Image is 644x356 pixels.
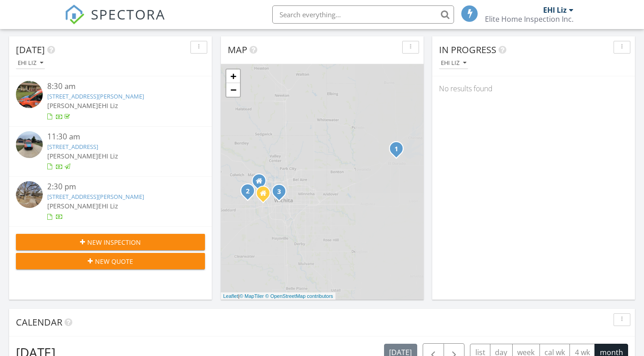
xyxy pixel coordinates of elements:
[47,92,144,100] a: [STREET_ADDRESS][PERSON_NAME]
[272,5,454,24] input: Search everything...
[98,101,118,110] span: EHI Liz
[91,5,165,24] span: SPECTORA
[441,60,466,66] div: EHI Liz
[240,293,264,299] a: © MapTiler
[16,81,205,121] a: 8:30 am [STREET_ADDRESS][PERSON_NAME] [PERSON_NAME]EHI Liz
[259,181,265,186] div: 8558 W 21st St North, Wichita KS 67205
[439,44,496,56] span: In Progress
[16,181,205,222] a: 2:30 pm [STREET_ADDRESS][PERSON_NAME] [PERSON_NAME]EHI Liz
[223,293,238,299] a: Leaflet
[396,148,402,154] div: 1228 N Taylor St, El Dorado, KS 67042
[47,202,98,210] span: [PERSON_NAME]
[16,234,205,250] button: New Inspection
[16,57,45,69] button: EHI Liz
[543,5,567,15] div: EHI Liz
[98,152,118,160] span: EHI Liz
[439,57,468,69] button: EHI Liz
[226,83,240,97] a: Zoom out
[246,188,250,195] i: 2
[394,146,398,153] i: 1
[65,5,85,25] img: The Best Home Inspection Software - Spectora
[65,12,165,31] a: SPECTORA
[16,181,43,208] img: streetview
[277,189,281,195] i: 3
[47,193,144,201] a: [STREET_ADDRESS][PERSON_NAME]
[16,131,43,158] img: image_processing2025082776rm5f6f.jpeg
[87,237,141,247] span: New Inspection
[16,44,45,56] span: [DATE]
[279,191,285,197] div: 236 N Elizabeth St, Wichita, KS 67203
[265,293,333,299] a: © OpenStreetMap contributors
[47,181,189,193] div: 2:30 pm
[18,60,43,66] div: EHI Liz
[16,253,205,269] button: New Quote
[226,69,240,83] a: Zoom in
[47,131,189,143] div: 11:30 am
[16,316,62,328] span: Calendar
[47,143,98,151] a: [STREET_ADDRESS]
[16,81,43,108] img: image_processing2025082785u7weut.jpeg
[47,81,189,92] div: 8:30 am
[432,76,635,101] div: No results found
[98,202,118,210] span: EHI Liz
[221,292,335,300] div: |
[16,131,205,172] a: 11:30 am [STREET_ADDRESS] [PERSON_NAME]EHI Liz
[47,152,98,160] span: [PERSON_NAME]
[263,193,269,198] div: 7130 W. Maple St. STE 230 #134, Wichita KS 67209
[47,101,98,110] span: [PERSON_NAME]
[228,44,247,56] span: Map
[248,191,253,196] div: 449 N Wheatland Pl, Wichita, KS 67235
[95,257,133,266] span: New Quote
[485,15,574,24] div: Elite Home Inspection Inc.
